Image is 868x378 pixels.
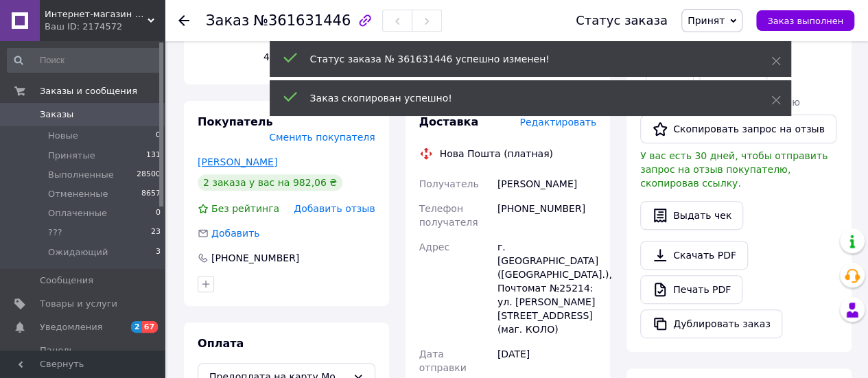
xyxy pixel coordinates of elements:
span: Новые [48,130,78,142]
div: Вернуться назад [178,14,189,27]
span: Покупатель [198,115,272,128]
div: г. [GEOGRAPHIC_DATA] ([GEOGRAPHIC_DATA].), Почтомат №25214: ул. [PERSON_NAME][STREET_ADDRESS] (ма... [495,235,599,342]
span: 2 [131,321,142,333]
div: Статус заказа [576,14,668,27]
span: 0 [156,207,161,220]
a: [PERSON_NAME] [198,156,277,167]
div: Заказ скопирован успешно! [310,91,737,105]
a: Печать PDF [640,275,742,304]
span: Принятые [48,150,95,162]
span: 23 [151,226,161,239]
span: Отмененные [48,188,108,200]
input: Поиск [7,48,162,73]
span: Заказ выполнен [767,16,843,26]
div: [PHONE_NUMBER] [495,196,599,235]
span: 28500 [137,169,161,181]
span: ??? [48,226,62,239]
span: Заказы [40,108,73,121]
button: Выдать чек [640,201,743,230]
span: Оплаченные [48,207,107,220]
span: Адрес [419,241,449,252]
span: Оплата [198,337,244,350]
span: Получатель [419,178,479,189]
div: 435 ₴ [258,47,563,67]
span: Ожидающий [48,246,108,259]
button: Скопировать запрос на отзыв [640,115,836,143]
span: Добавить [211,228,259,239]
span: №361631446 [253,12,351,29]
span: У вас есть 30 дней, чтобы отправить запрос на отзыв покупателю, скопировав ссылку. [640,150,828,189]
span: Интернет-магазин "SVL электро" [45,8,148,21]
span: Сменить покупателя [269,132,375,143]
span: Доставка [419,115,479,128]
span: Заказы и сообщения [40,85,137,97]
span: 8657 [141,188,161,200]
span: Без рейтинга [211,203,279,214]
span: Телефон получателя [419,203,478,228]
span: Добавить отзыв [294,203,375,214]
div: [PHONE_NUMBER] [210,251,301,265]
div: Ваш ID: 2174572 [45,21,165,33]
div: Статус заказа № 361631446 успешно изменен! [310,52,737,66]
div: 2 заказа у вас на 982,06 ₴ [198,174,342,191]
span: Дата отправки [419,349,467,373]
a: Скачать PDF [640,241,748,270]
span: 0 [156,130,161,142]
span: Редактировать [519,117,596,128]
button: Дублировать заказ [640,309,782,338]
span: Запрос на отзыв про компанию [640,97,800,108]
span: Заказ [206,12,249,29]
div: [PERSON_NAME] [495,172,599,196]
span: Панель управления [40,344,127,369]
button: Заказ выполнен [756,10,854,31]
span: Уведомления [40,321,102,333]
span: Товары и услуги [40,298,117,310]
span: 131 [146,150,161,162]
div: Нова Пошта (платная) [436,147,556,161]
span: 3 [156,246,161,259]
span: 67 [142,321,158,333]
span: Принят [688,15,725,26]
span: Сообщения [40,274,93,287]
span: Выполненные [48,169,114,181]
